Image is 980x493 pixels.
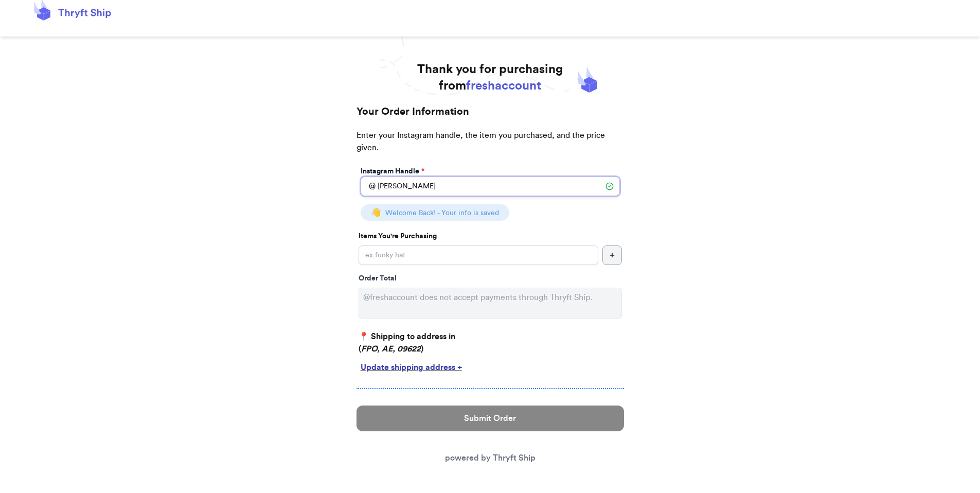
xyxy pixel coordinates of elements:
span: Welcome Back! - Your info is saved [385,209,499,217]
span: freshaccount [466,80,541,92]
span: 👋 [371,208,381,217]
div: @ [361,177,376,196]
a: powered by Thryft Ship [445,454,536,462]
label: Instagram Handle [361,166,424,177]
h1: Thank you for purchasing from [417,61,563,94]
input: ex.funky hat [359,245,598,265]
h2: Your Order Information [357,104,624,129]
p: Enter your Instagram handle, the item you purchased, and the price given. [357,129,624,164]
em: FPO, AE, 09622 [361,345,421,353]
p: 📍 Shipping to address in ( ) [359,330,622,355]
div: Update shipping address + [361,361,620,374]
button: Submit Order [357,406,624,431]
p: Items You're Purchasing [359,231,622,241]
div: Order Total [359,273,622,284]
